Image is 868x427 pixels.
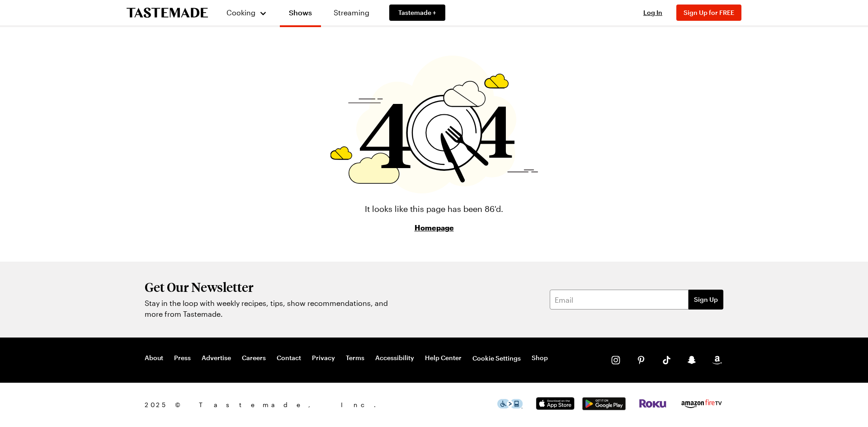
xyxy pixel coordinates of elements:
img: This icon serves as a link to download the Level Access assistive technology app for individuals ... [497,399,523,408]
a: Roku [638,401,667,409]
a: Shop [532,354,548,363]
span: Cooking [226,8,255,17]
a: Amazon Fire TV [680,403,723,411]
a: Tastemade + [389,5,445,21]
p: Stay in the loop with weekly recipes, tips, show recommendations, and more from Tastemade. [145,298,393,319]
a: Privacy [312,354,335,363]
a: Terms [346,354,364,363]
nav: Footer [145,354,548,363]
a: About [145,354,163,363]
a: Advertise [202,354,231,363]
p: It looks like this page has been 86'd. [365,202,503,215]
a: Contact [277,354,301,363]
button: Cookie Settings [472,354,521,363]
img: 404 [330,56,538,193]
button: Log In [635,8,671,17]
span: Sign Up for FREE [684,9,734,16]
img: Roku [638,399,667,408]
img: App Store [533,397,577,410]
a: Google Play [582,403,626,412]
a: App Store [533,403,577,411]
a: This icon serves as a link to download the Level Access assistive technology app for individuals ... [497,401,523,410]
button: Sign Up for FREE [676,5,741,21]
a: Help Center [425,354,462,363]
h2: Get Our Newsletter [145,280,393,294]
span: Sign Up [694,295,718,304]
span: 2025 © Tastemade, Inc. [145,400,497,410]
a: Shows [280,2,321,27]
button: Sign Up [689,290,723,310]
a: To Tastemade Home Page [127,8,208,18]
img: Amazon Fire TV [680,398,723,410]
a: Press [174,354,191,363]
a: Careers [242,354,266,363]
img: Google Play [582,397,626,410]
input: Email [550,290,689,310]
span: Log In [643,9,662,16]
a: Homepage [415,222,454,233]
span: Tastemade + [398,8,436,17]
a: Accessibility [375,354,414,363]
button: Cooking [226,2,267,23]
